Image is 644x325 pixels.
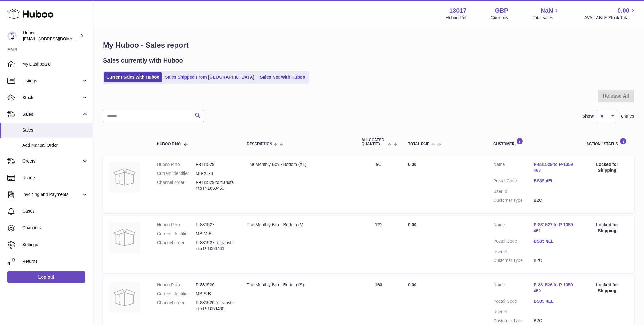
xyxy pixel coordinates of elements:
div: Locked for Shipping [586,162,628,173]
span: 0.00 [617,6,629,15]
span: Sales [22,127,88,133]
img: no-photo.jpg [109,162,140,193]
dt: Huboo P no [157,162,196,167]
dt: User Id [493,188,534,194]
dt: User Id [493,309,534,315]
a: BS35 4EL [534,178,574,184]
td: 121 [355,216,402,273]
dt: Current identifier [157,231,196,237]
img: no-photo.jpg [109,222,140,253]
img: no-photo.jpg [109,282,140,313]
span: Add Manual Order [22,142,88,148]
strong: GBP [495,6,508,15]
span: Channels [22,225,88,231]
dt: Name [493,282,534,295]
a: BS35 4EL [534,298,574,304]
span: Usage [22,175,88,181]
span: Total paid [408,142,430,146]
dt: Customer Type [493,258,534,263]
dt: Channel order [157,300,196,312]
h1: My Huboo - Sales report [103,40,634,50]
dd: P-881526 [196,282,234,288]
dt: Customer Type [493,197,534,203]
h2: Sales currently with Huboo [103,56,183,65]
a: Current Sales with Huboo [104,72,162,82]
dd: P-881529 to transfer to P-1059463 [196,180,234,191]
strong: 13017 [449,6,467,15]
a: NaN Total sales [532,6,560,21]
dt: Postal Code [493,178,534,185]
span: Description [247,142,272,146]
span: AVAILABLE Stock Total [584,15,637,21]
a: BS35 4EL [534,238,574,244]
label: Show [582,113,594,119]
span: Cases [22,208,88,214]
a: P-881529 to P-1059463 [534,162,574,173]
div: The Monthly Box - Bottom (M) [247,222,349,228]
dd: P-881527 to transfer to P-1059461 [196,240,234,252]
dd: MB-M-B [196,231,234,237]
dt: User Id [493,249,534,255]
span: Returns [22,258,88,264]
div: The Monthly Box - Bottom (XL) [247,162,349,167]
span: Stock [22,95,82,101]
a: Sales Shipped From [GEOGRAPHIC_DATA] [163,72,256,82]
div: Currency [491,15,509,21]
span: NaN [540,6,553,15]
dt: Name [493,162,534,175]
a: Log out [7,271,85,283]
span: ALLOCATED Quantity [362,138,386,146]
span: Sales [22,111,82,117]
span: Settings [22,242,88,248]
a: P-881526 to P-1059460 [534,282,574,294]
span: entries [621,113,634,119]
dd: P-881526 to transfer to P-1059460 [196,300,234,312]
span: Listings [22,78,82,84]
dt: Current identifier [157,291,196,297]
dt: Postal Code [493,298,534,306]
dt: Name [493,222,534,235]
span: 0.00 [408,222,416,227]
div: Huboo Ref [446,15,467,21]
dt: Huboo P no [157,222,196,228]
span: Huboo P no [157,142,181,146]
dd: B2C [534,318,574,324]
span: Total sales [532,15,560,21]
span: Orders [22,158,82,164]
div: Unndr [23,30,79,42]
div: Locked for Shipping [586,282,628,294]
div: Action / Status [586,138,628,146]
dd: P-881527 [196,222,234,228]
span: Invoicing and Payments [22,192,82,197]
img: sofiapanwar@gmail.com [7,31,17,41]
span: [EMAIL_ADDRESS][DOMAIN_NAME] [23,36,91,41]
dt: Current identifier [157,171,196,176]
td: 91 [355,155,402,212]
dd: MB-XL-B [196,171,234,176]
dd: B2C [534,197,574,203]
div: Customer [493,138,574,146]
dt: Channel order [157,180,196,191]
span: 0.00 [408,282,416,287]
dt: Channel order [157,240,196,252]
dd: MB-S-B [196,291,234,297]
dd: P-881529 [196,162,234,167]
dt: Customer Type [493,318,534,324]
span: My Dashboard [22,61,88,67]
span: 0.00 [408,162,416,167]
a: 0.00 AVAILABLE Stock Total [584,6,637,21]
dd: B2C [534,258,574,263]
a: P-881527 to P-1059461 [534,222,574,234]
div: The Monthly Box - Bottom (S) [247,282,349,288]
dt: Postal Code [493,238,534,246]
a: Sales Not With Huboo [258,72,307,82]
dt: Huboo P no [157,282,196,288]
div: Locked for Shipping [586,222,628,234]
